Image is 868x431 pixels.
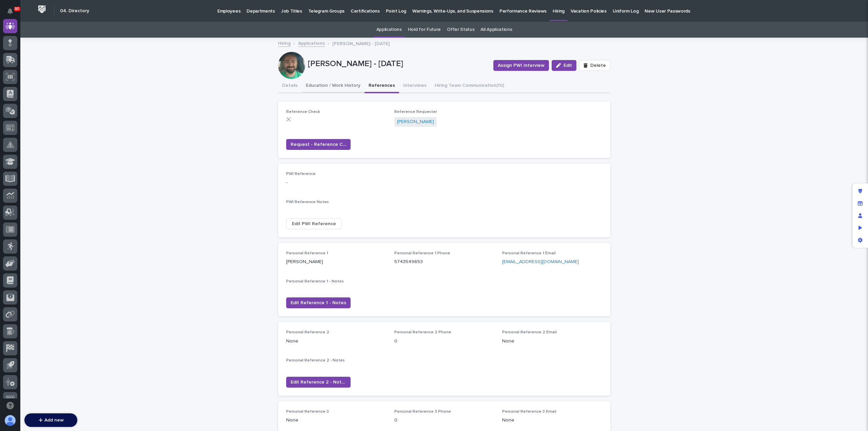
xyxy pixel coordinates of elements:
[23,112,86,117] div: We're available if you need us!
[502,410,556,414] span: Personal Reference 3 Email
[24,413,77,427] button: Add new
[278,79,302,93] button: Details
[115,107,123,115] button: Start new chat
[7,86,12,92] div: 📖
[399,79,431,93] button: Interviews
[394,418,397,423] a: 0
[286,410,329,414] span: Personal Reference 3
[854,197,866,210] div: Manage fields and data
[498,62,545,69] span: Assign PWI Interview
[49,85,86,92] span: Onboarding Call
[502,330,557,334] span: Personal Reference 2 Email
[408,22,441,38] a: Hold for Future
[397,118,434,125] a: [PERSON_NAME]
[590,63,606,68] span: Delete
[7,105,19,117] img: 1736555164131-43832dd5-751b-4058-ba23-39d91318e5a0
[394,259,423,264] a: 5743549653
[286,200,329,204] span: PWI Reference Notes
[42,86,48,92] div: 🔗
[15,6,19,11] p: 80
[23,105,111,112] div: Start new chat
[286,330,329,334] span: Personal Reference 2
[291,299,346,306] span: Edit Reference 1 - Notes
[286,297,351,308] button: Edit Reference 1 - Notes
[60,8,89,14] h2: 04. Directory
[394,339,397,344] a: 0
[480,22,512,38] a: All Applications
[394,330,451,334] span: Personal Reference 2 Phone
[552,60,576,71] button: Edit
[286,377,351,388] button: Edit Reference 2 - Notes
[502,251,556,255] span: Personal Reference 1 Email
[3,413,17,428] button: users-avatar
[579,60,610,71] button: Delete
[291,379,346,386] span: Edit Reference 2 - Notes
[431,79,508,93] button: Hiring Team Communication (10)
[332,39,390,47] p: [PERSON_NAME] - [DATE]
[292,220,336,227] span: Edit PWI Reference
[854,222,866,234] div: Preview as
[394,110,437,114] span: Reference Requester
[286,172,316,176] span: PWI Reference
[7,6,20,20] img: Stacker
[40,83,89,95] a: 🔗Onboarding Call
[36,3,48,16] img: Workspace Logo
[286,258,386,266] p: [PERSON_NAME]
[286,358,345,363] span: Personal Reference 2 - Notes
[3,4,17,18] button: Notifications
[48,125,82,131] a: Powered byPylon
[286,417,386,424] p: None
[447,22,474,38] a: Offer Status
[291,141,346,148] span: Request - Reference Check
[394,251,450,255] span: Personal Reference 1 Phone
[7,38,123,48] p: How can we help?
[564,63,572,68] span: Edit
[364,79,399,93] button: References
[14,85,37,92] span: Help Docs
[7,27,123,38] p: Welcome 👋
[854,234,866,246] div: App settings
[286,251,328,255] span: Personal Reference 1
[298,39,325,47] a: Applications
[394,410,451,414] span: Personal Reference 3 Phone
[286,338,386,345] p: None
[854,185,866,197] div: Edit layout
[286,139,351,150] button: Request - Reference Check
[8,8,17,19] div: Notifications80
[286,179,386,186] p: -
[286,279,344,283] span: Personal Reference 1 - Notes
[502,338,602,345] p: None
[4,83,40,95] a: 📖Help Docs
[286,110,320,114] span: Reference Check
[502,417,602,424] p: None
[854,210,866,222] div: Manage users
[502,259,579,264] a: [EMAIL_ADDRESS][DOMAIN_NAME]
[493,60,549,71] button: Assign PWI Interview
[302,79,364,93] button: Education / Work History
[67,125,82,131] span: Pylon
[308,59,488,69] p: [PERSON_NAME] - [DATE]
[3,398,17,413] button: Open support chat
[286,218,342,229] button: Edit PWI Reference
[278,39,291,47] a: Hiring
[376,22,402,38] a: Applications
